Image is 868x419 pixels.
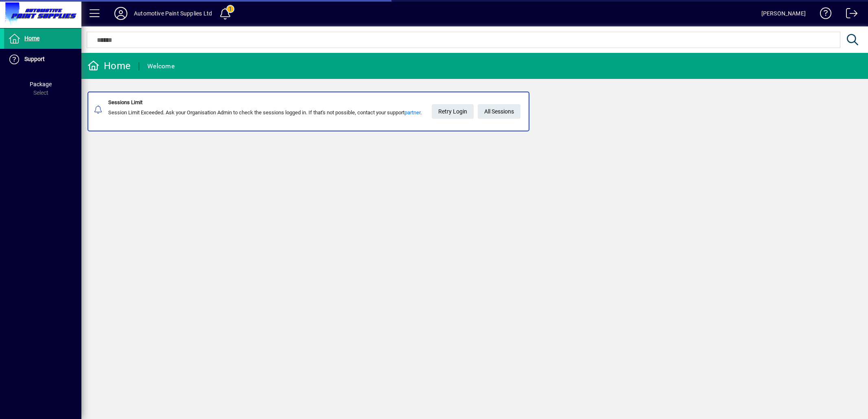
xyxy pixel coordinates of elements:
span: Package [30,81,52,87]
button: Profile [108,6,134,21]
span: Support [24,56,45,62]
button: Retry Login [432,104,474,119]
span: Retry Login [438,105,467,118]
a: Logout [840,2,858,28]
span: All Sessions [484,105,514,118]
span: Home [24,35,39,41]
div: Session Limit Exceeded. Ask your Organisation Admin to check the sessions logged in. If that's no... [108,109,422,117]
a: Knowledge Base [814,2,832,28]
div: Home [87,59,131,72]
div: Sessions Limit [108,98,422,107]
a: partner [404,109,420,116]
a: Support [4,49,81,70]
app-alert-notification-menu-item: Sessions Limit [81,92,868,131]
div: Welcome [147,60,175,73]
div: Automotive Paint Supplies Ltd [134,7,212,20]
a: All Sessions [478,104,520,119]
div: [PERSON_NAME] [761,7,806,20]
